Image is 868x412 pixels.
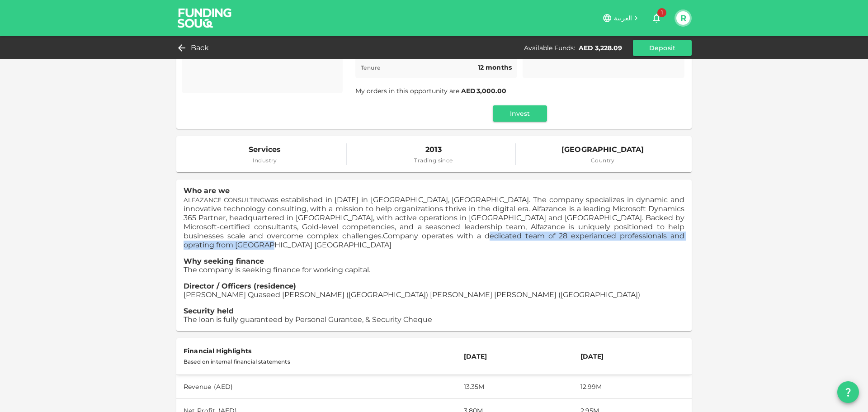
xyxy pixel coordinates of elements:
button: question [837,381,859,403]
span: ALFAZANCE CONSULTING [184,196,264,204]
span: was established in [DATE] in [GEOGRAPHIC_DATA], [GEOGRAPHIC_DATA]. The company specializes in dyn... [184,195,684,240]
span: Industry [249,156,281,165]
span: AED [461,87,476,95]
span: Company operates with a dedicated team of 28 experianced professionals and oprating from [GEOGRAP... [184,232,684,249]
th: [DATE] [457,338,573,375]
div: AED 3,228.09 [579,43,622,52]
span: Services [249,143,281,156]
span: Back [191,42,209,54]
button: Invest [493,105,547,122]
span: 2013 [414,143,453,156]
span: The loan is fully guaranteed by Personal Gurantee, & Security Cheque [184,315,432,324]
td: 13.35M [457,374,573,398]
div: Based on internal financial statements [184,356,449,367]
span: Country [561,156,644,165]
div: Financial Highlights [184,346,449,356]
span: Why seeking finance [184,257,264,265]
div: Available Funds : [524,43,575,52]
button: 1 [647,9,665,27]
span: 3,000.00 [476,87,506,95]
span: العربية [614,14,632,22]
span: ( AED ) [214,383,233,391]
span: Tenure [361,64,380,71]
span: Security held [184,307,234,315]
span: [PERSON_NAME] Quaseed [PERSON_NAME] ([GEOGRAPHIC_DATA]) [PERSON_NAME] [PERSON_NAME] ([GEOGRAPHIC_... [184,290,640,299]
span: My orders in this opportunity are [355,87,507,95]
span: 1 [657,8,666,17]
span: The company is seeking finance for working capital. [184,265,370,274]
button: Deposit [633,40,692,56]
button: R [676,11,690,25]
span: 12 months [478,63,512,71]
td: 12.99M [573,374,692,398]
span: [GEOGRAPHIC_DATA] [561,143,644,156]
span: Trading since [414,156,453,165]
span: Director / Officers (residence) [184,282,296,290]
span: Revenue [184,383,211,391]
th: [DATE] [573,338,692,375]
span: Who are we [184,186,230,195]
